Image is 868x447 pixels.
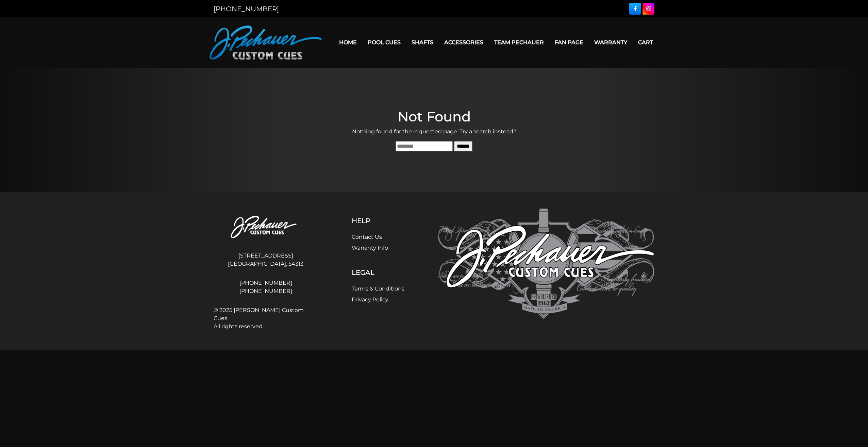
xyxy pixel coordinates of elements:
a: Warranty Info [352,245,388,251]
a: Terms & Conditions [352,285,404,292]
a: Pool Cues [362,34,406,51]
img: Pechauer Custom Cues [210,26,322,60]
span: © 2025 [PERSON_NAME] Custom Cues All rights reserved. [214,306,318,331]
a: Shafts [406,34,439,51]
a: Team Pechauer [489,34,549,51]
h5: Legal [352,268,404,277]
a: Accessories [439,34,489,51]
img: Pechauer Custom Cues [438,209,654,319]
a: Contact Us [352,234,382,240]
address: [STREET_ADDRESS] [GEOGRAPHIC_DATA], 54313 [214,249,318,271]
a: [PHONE_NUMBER] [214,5,279,13]
h5: Help [352,217,404,225]
a: Cart [633,34,658,51]
img: Pechauer Custom Cues [214,209,318,246]
a: Privacy Policy [352,296,388,303]
a: Home [334,34,362,51]
a: Warranty [589,34,633,51]
a: [PHONE_NUMBER] [214,287,318,295]
a: [PHONE_NUMBER] [214,279,318,287]
a: Fan Page [549,34,589,51]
